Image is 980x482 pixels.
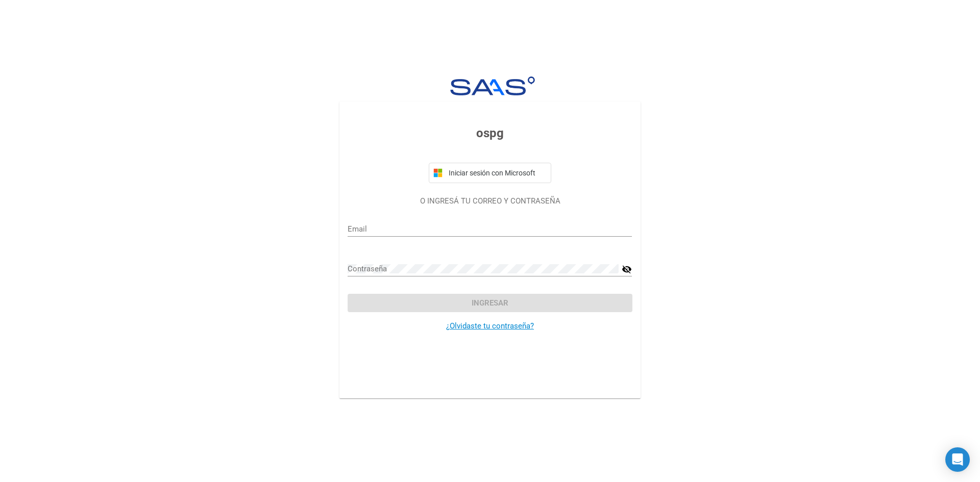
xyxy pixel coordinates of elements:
div: Open Intercom Messenger [945,447,970,472]
a: ¿Olvidaste tu contraseña? [446,321,534,331]
span: Iniciar sesión con Microsoft [447,169,547,177]
p: O INGRESÁ TU CORREO Y CONTRASEÑA [348,195,632,207]
button: Iniciar sesión con Microsoft [429,163,551,183]
mat-icon: visibility_off [622,263,632,275]
button: Ingresar [348,294,632,312]
h3: ospg [348,124,632,142]
span: Ingresar [472,298,508,308]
